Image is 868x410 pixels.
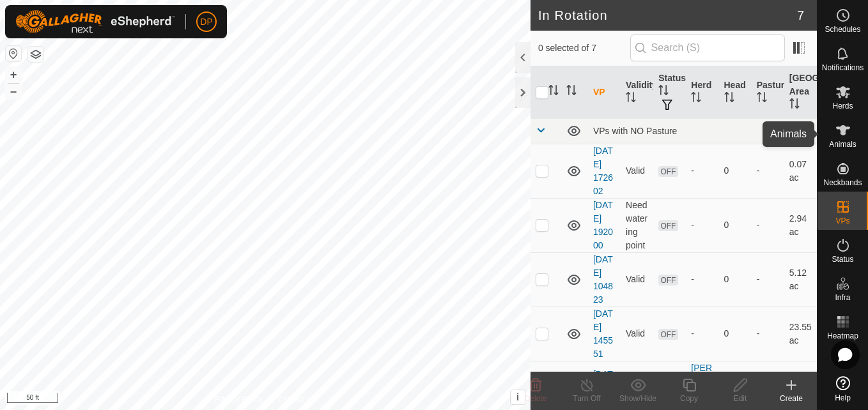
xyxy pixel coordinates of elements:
span: Heatmap [827,332,858,340]
button: – [6,84,21,99]
td: 0 [719,252,752,307]
span: Notifications [822,64,864,72]
a: Contact Us [278,393,316,405]
div: Copy [663,393,715,404]
p-sorticon: Activate to sort [691,94,701,104]
th: Head [719,66,752,119]
span: Delete [525,394,547,403]
td: 0 [719,307,752,361]
div: VPs with NO Pasture [593,126,812,136]
span: Infra [835,294,850,301]
td: 5.12 ac [784,252,817,307]
input: Search (S) [630,34,785,61]
img: Gallagher Logo [15,10,175,33]
span: Herds [832,102,853,110]
span: OFF [658,275,678,285]
td: Need watering point [621,198,653,252]
button: i [511,390,525,404]
p-sorticon: Activate to sort [757,94,767,104]
span: 7 [797,6,804,25]
p-sorticon: Activate to sort [789,100,800,110]
a: [DATE] 192000 [593,200,613,250]
span: OFF [658,220,678,231]
button: Reset Map [6,46,21,61]
span: Animals [829,140,856,148]
span: Help [835,394,851,402]
p-sorticon: Activate to sort [566,87,577,97]
td: Valid [621,144,653,198]
td: - [752,252,784,307]
th: Pasture [752,66,784,119]
td: - [752,144,784,198]
a: [DATE] 104823 [593,254,613,305]
td: - [752,307,784,361]
div: - [691,218,713,232]
h2: In Rotation [538,8,797,23]
p-sorticon: Activate to sort [724,94,734,104]
th: Validity [621,66,653,119]
span: VPs [835,217,849,225]
span: DP [200,15,212,29]
span: 0 selected of 7 [538,42,630,55]
th: Status [653,66,686,119]
div: - [691,164,713,178]
div: Edit [715,393,766,404]
span: Status [832,255,853,263]
span: Schedules [825,26,860,33]
span: OFF [658,166,678,177]
div: Turn Off [561,393,612,404]
a: [DATE] 172602 [593,146,613,196]
td: 2.94 ac [784,198,817,252]
a: [DATE] 145551 [593,308,613,359]
td: 0.07 ac [784,144,817,198]
th: VP [588,66,621,119]
td: - [752,198,784,252]
div: Create [766,393,817,404]
span: OFF [658,329,678,340]
span: Neckbands [823,179,862,186]
p-sorticon: Activate to sort [626,94,636,104]
button: + [6,67,21,82]
a: Privacy Policy [215,393,263,405]
td: Valid [621,307,653,361]
th: [GEOGRAPHIC_DATA] Area [784,66,817,119]
span: i [516,391,519,402]
td: 0 [719,198,752,252]
td: 0 [719,144,752,198]
a: Help [818,371,868,407]
p-sorticon: Activate to sort [658,87,669,97]
td: Valid [621,252,653,307]
div: - [691,273,713,286]
div: Show/Hide [612,393,663,404]
td: 23.55 ac [784,307,817,361]
button: Map Layers [28,47,43,62]
th: Herd [686,66,718,119]
div: - [691,327,713,340]
p-sorticon: Activate to sort [548,87,559,97]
